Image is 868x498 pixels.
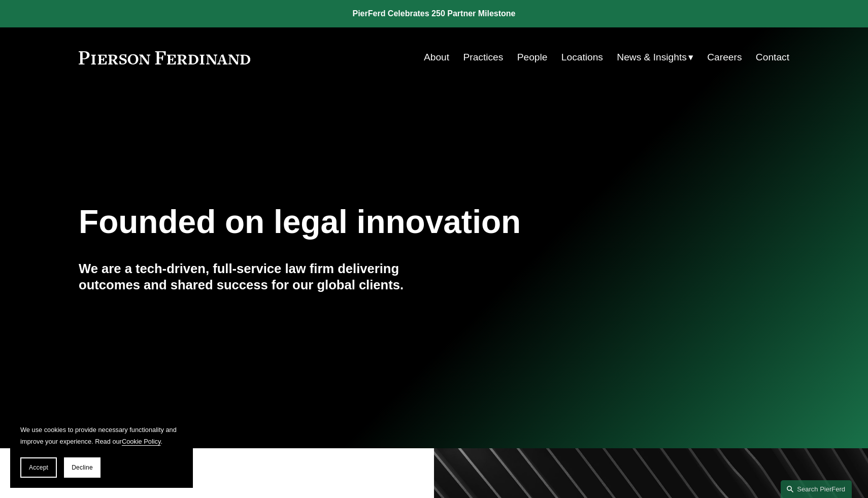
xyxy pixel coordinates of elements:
[20,457,57,478] button: Accept
[781,480,852,498] a: Search this site
[463,48,503,67] a: Practices
[561,48,603,67] a: Locations
[29,464,48,471] span: Accept
[617,48,693,67] a: folder dropdown
[64,457,101,478] button: Decline
[122,438,161,445] a: Cookie Policy
[79,204,671,241] h1: Founded on legal innovation
[517,48,548,67] a: People
[10,414,193,488] section: Cookie banner
[756,48,789,67] a: Contact
[617,49,687,67] span: News & Insights
[79,260,434,293] h4: We are a tech-driven, full-service law firm delivering outcomes and shared success for our global...
[707,48,742,67] a: Careers
[424,48,449,67] a: About
[72,464,93,471] span: Decline
[20,424,183,447] p: We use cookies to provide necessary functionality and improve your experience. Read our .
